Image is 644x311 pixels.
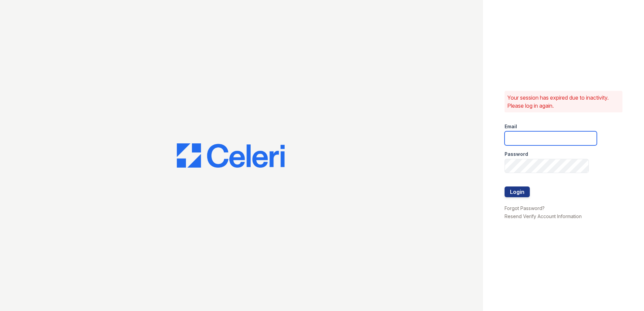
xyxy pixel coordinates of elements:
label: Email [505,123,517,130]
a: Forgot Password? [505,205,545,211]
button: Login [505,186,530,197]
p: Your session has expired due to inactivity. Please log in again. [507,94,620,110]
a: Resend Verify Account Information [505,213,582,219]
label: Password [505,151,528,158]
img: CE_Logo_Blue-a8612792a0a2168367f1c8372b55b34899dd931a85d93a1a3d3e32e68fde9ad4.png [177,143,285,168]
